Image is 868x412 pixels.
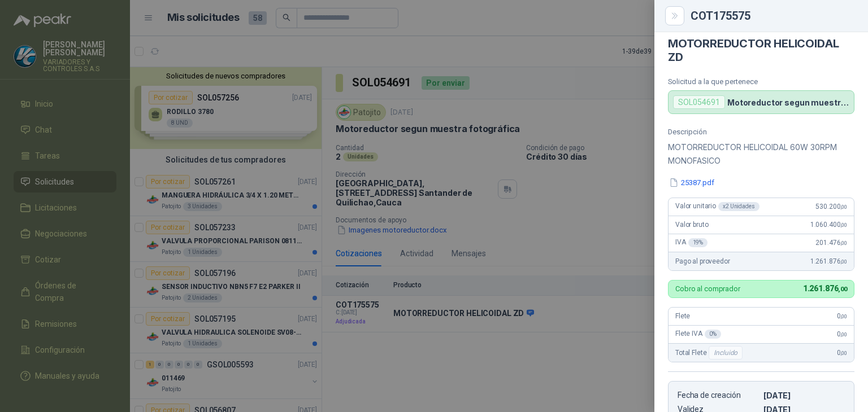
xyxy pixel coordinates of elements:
span: ,00 [838,286,847,293]
p: Descripción [668,128,854,136]
p: [DATE] [763,391,845,400]
span: 1.261.876 [810,257,847,265]
span: ,00 [840,313,847,319]
span: ,00 [840,331,847,338]
span: Valor bruto [675,221,708,229]
span: Flete IVA [675,330,721,339]
p: Solicitud a la que pertenece [668,77,854,86]
div: 19 % [688,238,708,247]
span: ,00 [840,350,847,356]
span: 530.200 [815,203,847,211]
span: Pago al proveedor [675,257,730,265]
div: SOL054691 [673,95,725,109]
span: 201.476 [815,239,847,247]
div: x 2 Unidades [718,202,759,211]
span: 1.060.400 [810,221,847,229]
p: Motoreductor segun muestra fotográfica [727,98,849,107]
span: 0 [837,330,847,338]
h4: MOTORREDUCTOR HELICOIDAL ZD [668,37,854,64]
span: 0 [837,312,847,320]
span: ,00 [840,240,847,246]
span: IVA [675,238,708,247]
span: Flete [675,312,690,320]
p: Cobro al comprador [675,285,740,292]
span: 1.261.876 [803,284,847,293]
button: 25387.pdf [668,177,715,189]
span: ,00 [840,204,847,210]
p: Fecha de creación [678,391,759,400]
span: 0 [837,349,847,357]
span: ,00 [840,258,847,265]
button: Close [668,9,682,23]
span: Valor unitario [675,202,759,211]
span: Total Flete [675,346,745,360]
div: Incluido [709,346,743,360]
div: 0 % [705,330,721,339]
div: COT175575 [691,10,854,21]
span: ,00 [840,222,847,228]
p: MOTORREDUCTOR HELICOIDAL 60W 30RPM MONOFASICO [668,141,854,168]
